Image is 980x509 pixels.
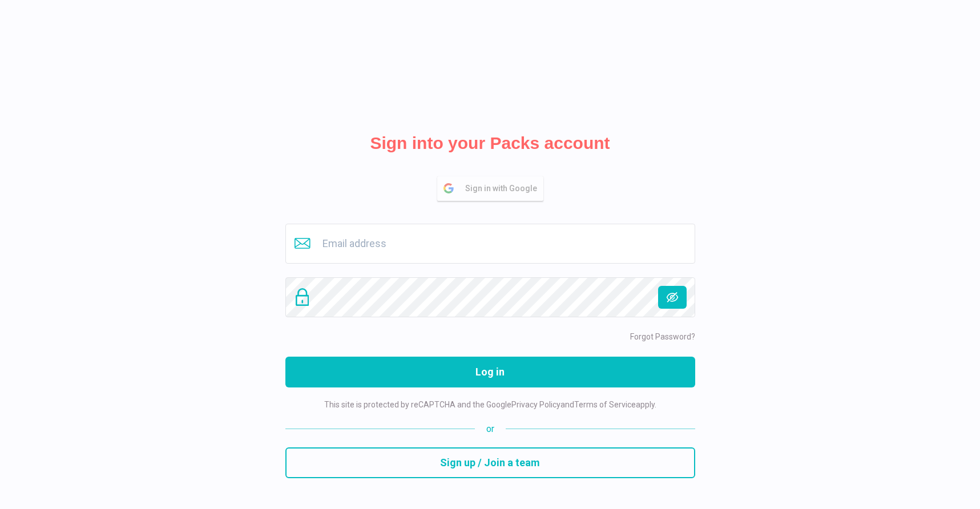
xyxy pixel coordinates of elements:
[630,332,695,341] a: Forgot Password?
[285,447,695,478] button: Sign up / Join a team
[465,177,543,200] span: Sign in with Google
[285,357,695,387] button: Log in
[475,422,506,436] span: or
[433,31,547,117] img: Packs Logo
[370,133,610,153] h2: Sign into your Packs account
[324,399,656,411] p: This site is protected by reCAPTCHA and the Google and apply.
[511,400,560,409] a: Privacy Policy
[574,400,636,409] a: Terms of Service
[285,224,695,264] input: Email address
[437,176,543,201] button: Sign in with Google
